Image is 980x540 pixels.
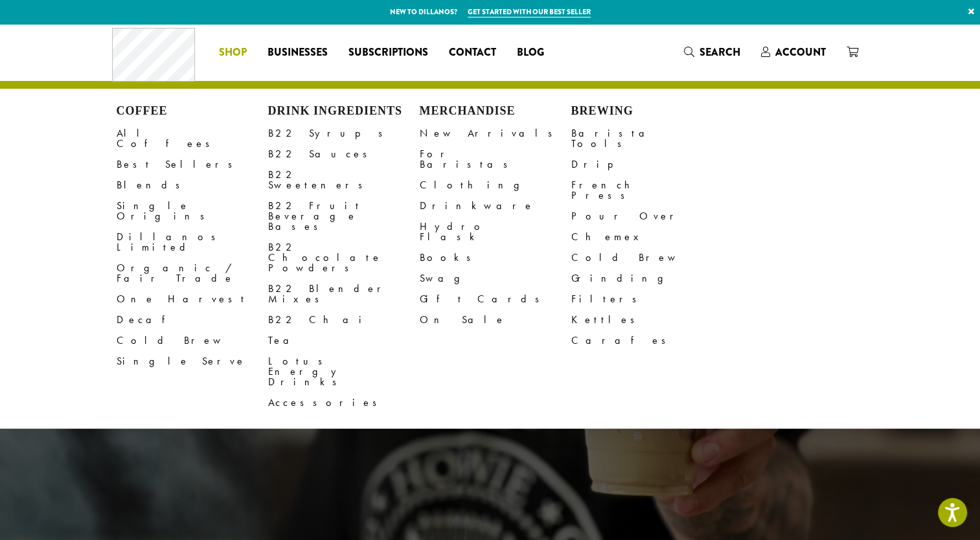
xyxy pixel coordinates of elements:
[420,247,571,268] a: Books
[268,45,328,61] span: Businesses
[420,309,571,330] a: On Sale
[117,227,268,258] a: Dillanos Limited
[117,154,268,175] a: Best Sellers
[420,289,571,309] a: Gift Cards
[420,196,571,216] a: Drinkware
[268,123,420,144] a: B22 Syrups
[420,104,571,118] h4: Merchandise
[209,42,257,63] a: Shop
[268,196,420,237] a: B22 Fruit Beverage Bases
[420,268,571,289] a: Swag
[571,206,723,227] a: Pour Over
[571,227,723,247] a: Chemex
[219,45,247,61] span: Shop
[571,175,723,206] a: French Press
[571,309,723,330] a: Kettles
[117,351,268,372] a: Single Serve
[117,330,268,351] a: Cold Brew
[268,278,420,309] a: B22 Blender Mixes
[268,144,420,164] a: B22 Sauces
[268,164,420,196] a: B22 Sweeteners
[117,289,268,309] a: One Harvest
[117,196,268,227] a: Single Origins
[700,45,740,60] span: Search
[348,45,428,61] span: Subscriptions
[420,144,571,175] a: For Baristas
[268,351,420,392] a: Lotus Energy Drinks
[517,45,544,61] span: Blog
[674,41,751,63] a: Search
[571,154,723,175] a: Drip
[571,104,723,118] h4: Brewing
[117,309,268,330] a: Decaf
[268,330,420,351] a: Tea
[268,237,420,278] a: B22 Chocolate Powders
[775,45,826,60] span: Account
[117,123,268,154] a: All Coffees
[420,123,571,144] a: New Arrivals
[117,258,268,289] a: Organic / Fair Trade
[571,268,723,289] a: Grinding
[468,6,591,17] a: Get started with our best seller
[571,247,723,268] a: Cold Brew
[420,216,571,247] a: Hydro Flask
[571,123,723,154] a: Barista Tools
[117,175,268,196] a: Blends
[449,45,496,61] span: Contact
[268,309,420,330] a: B22 Chai
[268,392,420,413] a: Accessories
[571,330,723,351] a: Carafes
[268,104,420,118] h4: Drink Ingredients
[571,289,723,309] a: Filters
[117,104,268,118] h4: Coffee
[420,175,571,196] a: Clothing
